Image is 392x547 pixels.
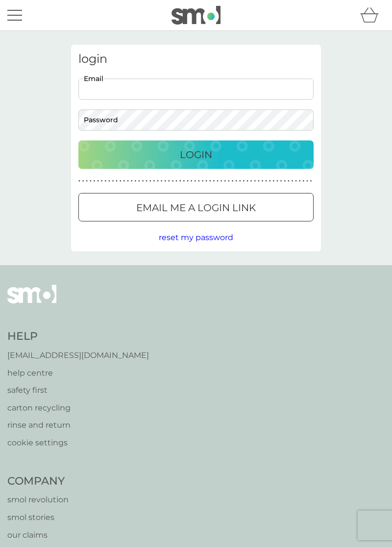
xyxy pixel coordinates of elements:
[149,179,151,184] p: ●
[7,437,149,449] a: cookie settings
[262,179,264,184] p: ●
[284,179,286,184] p: ●
[78,140,314,169] button: Login
[78,179,80,184] p: ●
[172,179,174,184] p: ●
[232,179,234,184] p: ●
[265,179,267,184] p: ●
[142,179,144,184] p: ●
[239,179,241,184] p: ●
[303,179,305,184] p: ●
[254,179,256,184] p: ●
[7,402,149,414] a: carton recycling
[228,179,230,184] p: ●
[243,179,245,184] p: ●
[310,179,312,184] p: ●
[202,179,204,184] p: ●
[7,367,149,380] a: help centre
[180,147,212,163] p: Login
[269,179,271,184] p: ●
[7,493,112,506] a: smol revolution
[7,329,149,344] h4: Help
[191,179,193,184] p: ●
[123,179,125,184] p: ●
[86,179,88,184] p: ●
[157,179,159,184] p: ●
[97,179,99,184] p: ●
[306,179,308,184] p: ●
[7,511,112,524] a: smol stories
[161,179,163,184] p: ●
[159,233,233,242] span: reset my password
[127,179,129,184] p: ●
[78,193,314,221] button: Email me a login link
[7,419,149,432] a: rinse and return
[288,179,290,184] p: ●
[116,179,118,184] p: ●
[112,179,114,184] p: ●
[175,179,177,184] p: ●
[280,179,282,184] p: ●
[171,6,220,25] img: smol
[179,179,181,184] p: ●
[78,52,314,66] h3: login
[90,179,92,184] p: ●
[213,179,215,184] p: ●
[360,5,385,25] div: basket
[7,6,22,25] button: menu
[198,179,200,184] p: ●
[120,179,122,184] p: ●
[258,179,260,184] p: ●
[217,179,219,184] p: ●
[82,179,84,184] p: ●
[131,179,133,184] p: ●
[205,179,207,184] p: ●
[146,179,147,184] p: ●
[235,179,237,184] p: ●
[183,179,185,184] p: ●
[292,179,294,184] p: ●
[220,179,222,184] p: ●
[7,349,149,362] a: [EMAIL_ADDRESS][DOMAIN_NAME]
[246,179,248,184] p: ●
[209,179,211,184] p: ●
[224,179,226,184] p: ●
[295,179,297,184] p: ●
[7,285,56,318] img: smol
[153,179,155,184] p: ●
[164,179,166,184] p: ●
[7,529,112,542] a: our claims
[7,384,149,397] a: safety first
[187,179,189,184] p: ●
[194,179,196,184] p: ●
[104,179,106,184] p: ●
[7,474,112,489] h4: Company
[159,231,233,244] button: reset my password
[94,179,96,184] p: ●
[136,200,256,216] p: Email me a login link
[168,179,170,184] p: ●
[276,179,278,184] p: ●
[138,179,140,184] p: ●
[250,179,252,184] p: ●
[108,179,110,184] p: ●
[101,179,103,184] p: ●
[134,179,136,184] p: ●
[273,179,275,184] p: ●
[299,179,301,184] p: ●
